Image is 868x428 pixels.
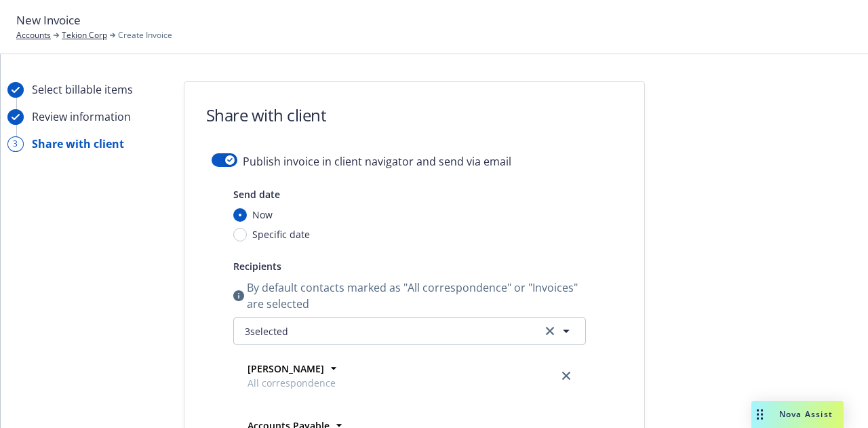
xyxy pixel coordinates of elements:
[243,153,511,170] span: Publish invoice in client navigator and send via email
[558,368,574,384] a: close
[247,279,586,312] span: By default contacts marked as "All correspondence" or "Invoices" are selected
[779,408,833,420] span: Nova Assist
[233,208,247,222] input: Now
[252,227,310,241] span: Specific date
[118,29,172,41] span: Create Invoice
[206,104,327,126] h1: Share with client
[7,136,24,152] div: 3
[233,228,247,241] input: Specific date
[751,401,768,428] div: Drag to move
[245,324,288,338] span: 3 selected
[32,109,131,125] div: Review information
[248,376,336,390] span: All correspondence
[252,208,273,222] span: Now
[62,29,107,41] a: Tekion Corp
[16,29,51,41] a: Accounts
[248,362,324,375] strong: [PERSON_NAME]
[16,12,81,29] span: New Invoice
[32,136,124,152] div: Share with client
[233,188,280,201] span: Send date
[542,323,558,339] a: clear selection
[751,401,844,428] button: Nova Assist
[233,317,586,345] button: 3selectedclear selection
[32,81,133,98] div: Select billable items
[233,260,281,273] span: Recipients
